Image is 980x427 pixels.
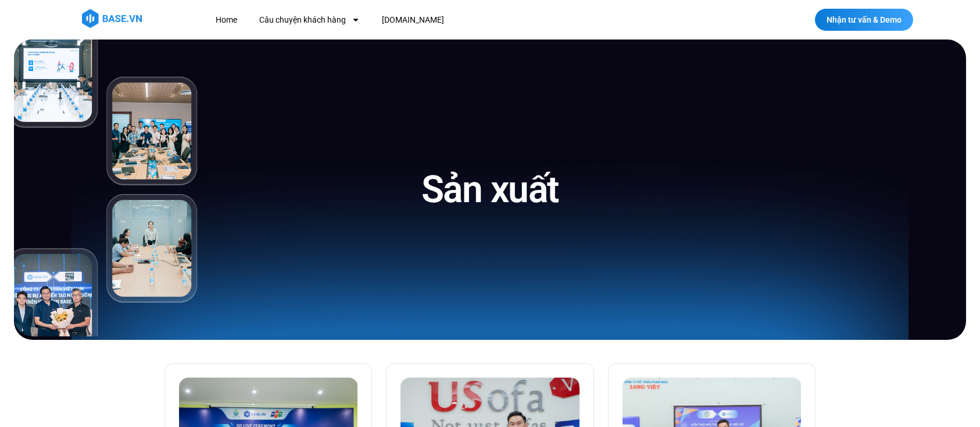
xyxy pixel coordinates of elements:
[207,9,246,31] a: Home
[251,9,369,31] a: Câu chuyện khách hàng
[827,16,902,24] span: Nhận tư vấn & Demo
[421,166,559,214] h1: Sản xuất
[207,9,657,31] nav: Menu
[815,9,913,31] a: Nhận tư vấn & Demo
[373,9,453,31] a: [DOMAIN_NAME]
